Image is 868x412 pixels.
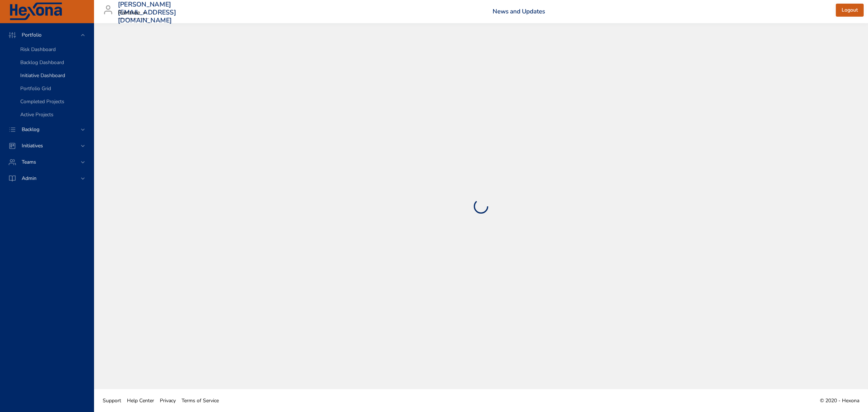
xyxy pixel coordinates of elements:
[16,175,42,182] span: Admin
[836,4,864,17] button: Logout
[124,392,157,409] a: Help Center
[118,7,149,19] div: Raintree
[182,397,219,404] span: Terms of Service
[157,392,179,409] a: Privacy
[179,392,222,409] a: Terms of Service
[16,126,45,133] span: Backlog
[9,3,63,21] img: Hexona
[20,111,54,118] span: Active Projects
[100,392,124,409] a: Support
[127,397,154,404] span: Help Center
[20,85,51,92] span: Portfolio Grid
[842,6,858,15] span: Logout
[20,59,64,66] span: Backlog Dashboard
[16,142,49,149] span: Initiatives
[16,31,47,38] span: Portfolio
[820,397,859,404] span: © 2020 - Hexona
[16,159,42,165] span: Teams
[118,1,176,24] h3: [PERSON_NAME][EMAIL_ADDRESS][DOMAIN_NAME]
[20,98,64,105] span: Completed Projects
[20,72,65,79] span: Initiative Dashboard
[20,46,56,53] span: Risk Dashboard
[160,397,176,404] span: Privacy
[103,397,121,404] span: Support
[493,7,545,16] a: News and Updates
